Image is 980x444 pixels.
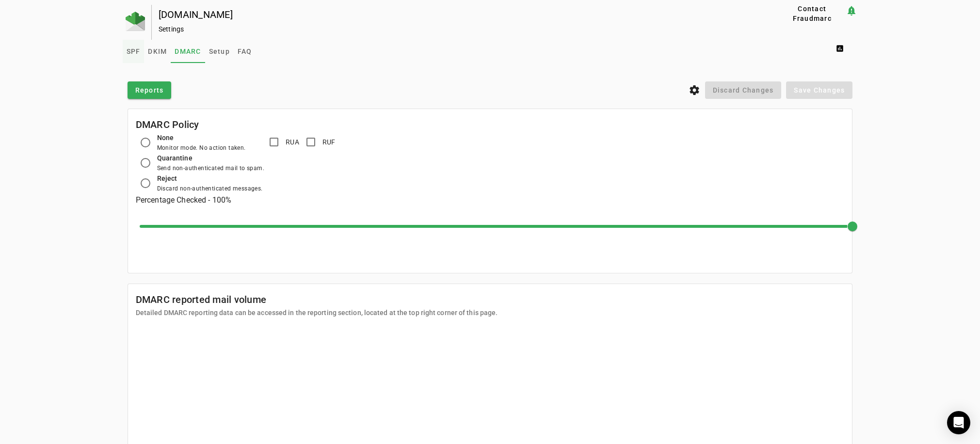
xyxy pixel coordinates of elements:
div: Open Intercom Messenger [947,411,970,434]
a: DKIM [144,40,171,63]
mat-card-title: DMARC reported mail volume [136,292,498,307]
span: SPF [127,48,141,55]
div: Quarantine [157,153,264,163]
a: SPF [123,40,145,63]
span: FAQ [238,48,252,55]
label: RUA [284,137,299,147]
mat-card-title: DMARC Policy [136,117,199,132]
h3: Percentage Checked - 100% [136,193,845,207]
a: DMARC [171,40,205,63]
span: DMARC [175,48,201,55]
div: Reject [157,173,263,184]
img: Fraudmarc Logo [126,12,145,31]
span: Reports [135,85,164,95]
div: Monitor mode. No action taken. [157,143,246,153]
span: DKIM [148,48,167,55]
mat-slider: Percent [140,215,849,238]
a: FAQ [234,40,256,63]
div: Settings [159,24,747,34]
span: Contact Fraudmarc [782,4,842,23]
div: Send non-authenticated mail to spam. [157,163,264,173]
button: Reports [128,81,172,99]
label: RUF [321,137,336,147]
div: None [157,132,246,143]
span: Setup [209,48,230,55]
div: Discard non-authenticated messages. [157,184,263,193]
i: settings [689,84,700,96]
button: Contact Fraudmarc [778,5,846,22]
mat-card-subtitle: Detailed DMARC reporting data can be accessed in the reporting section, located at the top right ... [136,307,498,318]
div: [DOMAIN_NAME] [159,10,747,19]
mat-icon: notification_important [846,5,857,16]
a: Setup [205,40,234,63]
